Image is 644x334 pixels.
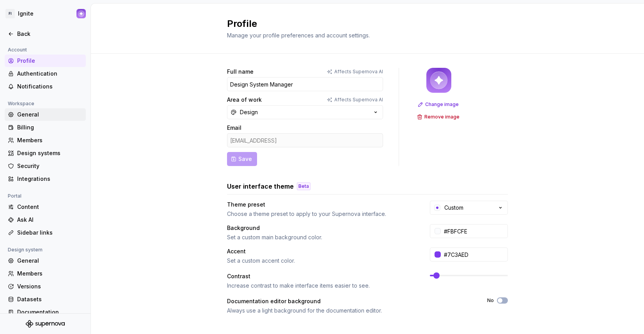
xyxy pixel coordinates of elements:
[441,224,508,238] input: #FFFFFF
[5,67,86,80] a: Authentication
[334,69,383,75] p: Affects Supernova AI
[227,96,262,104] label: Area of work
[17,295,83,303] div: Datasets
[5,201,86,213] a: Content
[227,18,499,30] h2: Profile
[18,10,34,18] div: Ignite
[430,201,508,215] button: Custom
[5,306,86,318] a: Documentation
[227,210,416,218] div: Choose a theme preset to apply to your Supernova interface.
[415,99,462,110] button: Change image
[17,308,83,316] div: Documentation
[17,283,83,290] div: Versions
[444,204,463,212] div: Custom
[5,121,86,134] a: Billing
[227,272,416,280] div: Contrast
[5,108,86,121] a: General
[415,111,463,122] button: Remove image
[227,182,294,191] h3: User interface theme
[76,9,86,18] img: Design System Manager
[5,280,86,293] a: Versions
[424,114,459,120] span: Remove image
[227,247,416,255] div: Accent
[5,254,86,267] a: General
[5,134,86,147] a: Members
[17,70,83,78] div: Authentication
[227,282,416,290] div: Increase contrast to make interface items easier to see.
[5,147,86,159] a: Design systems
[425,101,459,108] span: Change image
[2,5,89,22] button: FIIgniteDesign System Manager
[17,229,83,237] div: Sidebar links
[227,32,370,39] span: Manage your profile preferences and account settings.
[5,9,15,18] div: FI
[227,233,416,241] div: Set a custom main background color.
[17,162,83,170] div: Security
[227,124,241,132] label: Email
[26,320,65,328] svg: Supernova Logo
[5,293,86,306] a: Datasets
[297,182,310,190] div: Beta
[17,270,83,277] div: Members
[17,216,83,224] div: Ask AI
[17,149,83,157] div: Design systems
[17,57,83,65] div: Profile
[227,224,416,232] div: Background
[17,83,83,90] div: Notifications
[227,307,473,315] div: Always use a light background for the documentation editor.
[5,214,86,226] a: Ask AI
[17,136,83,144] div: Members
[17,175,83,183] div: Integrations
[227,297,473,305] div: Documentation editor background
[227,201,416,209] div: Theme preset
[5,191,25,201] div: Portal
[5,173,86,185] a: Integrations
[334,97,383,103] p: Affects Supernova AI
[17,203,83,211] div: Content
[487,297,494,304] label: No
[426,68,451,93] img: Design System Manager
[5,245,46,254] div: Design system
[441,247,508,262] input: #104FC6
[227,257,416,265] div: Set a custom accent color.
[5,55,86,67] a: Profile
[5,99,37,108] div: Workspace
[5,160,86,172] a: Security
[5,28,86,40] a: Back
[17,30,83,38] div: Back
[5,226,86,239] a: Sidebar links
[5,45,30,55] div: Account
[17,257,83,265] div: General
[17,124,83,131] div: Billing
[240,108,258,116] div: Design
[5,80,86,93] a: Notifications
[17,111,83,118] div: General
[227,68,254,76] label: Full name
[5,267,86,280] a: Members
